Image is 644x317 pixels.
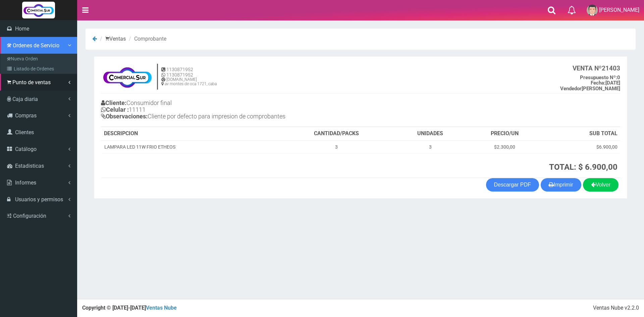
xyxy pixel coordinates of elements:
td: 3 [278,141,394,153]
span: Clientes [15,129,34,136]
span: Ordenes de Servicio [13,42,59,49]
strong: Fecha: [591,80,605,86]
img: Logo grande [22,2,55,18]
td: 3 [394,141,466,153]
strong: Vendedor [560,86,582,92]
span: [PERSON_NAME] [599,7,639,13]
b: Celular : [101,106,129,113]
th: DESCRIPCION [101,127,278,141]
span: Configuración [13,213,46,219]
a: Nueva Orden [2,54,77,64]
strong: VENTA Nº [573,64,602,72]
li: Comprobante [127,35,166,43]
td: $2.300,00 [466,141,543,153]
span: Punto de ventas [12,79,51,86]
span: Compras [15,112,37,119]
a: Descargar PDF [486,178,539,192]
button: Imprimir [541,178,581,192]
b: [DATE] [591,80,620,86]
td: $6.900,00 [543,141,620,153]
a: Volver [583,178,619,192]
div: Ventas Nube v2.2.0 [593,304,639,312]
span: Usuarios y permisos [15,196,63,203]
span: Informes [15,179,36,186]
h6: [DOMAIN_NAME] av montes de oca 1721, caba [161,77,217,86]
li: Ventas [98,35,126,43]
b: Cliente: [101,99,126,106]
th: SUB TOTAL [543,127,620,141]
b: 0 [580,74,620,81]
th: UNIDADES [394,127,466,141]
strong: Presupuesto Nº: [580,74,617,81]
strong: TOTAL: $ 6.900,00 [549,162,618,172]
b: 21403 [573,64,620,72]
span: Catálogo [15,146,37,152]
th: PRECIO/UN [466,127,543,141]
th: CANTIDAD/PACKS [278,127,394,141]
td: LAMPARA LED 11W FRIO ETHEOS [101,141,278,153]
img: f695dc5f3a855ddc19300c990e0c55a2.jpg [101,63,154,90]
span: Estadisticas [15,163,44,169]
strong: Copyright © [DATE]-[DATE] [82,305,177,311]
h5: 1130871952 1130871952 [161,67,217,77]
h4: Consumidor final 11111 Cliente por defecto para impresion de comprobantes [101,98,361,123]
b: Observaciones: [101,113,148,120]
span: Caja diaria [12,96,38,102]
b: [PERSON_NAME] [560,86,620,92]
span: Home [15,25,29,32]
img: User Image [587,5,598,16]
a: Ventas Nube [146,305,177,311]
a: Listado de Ordenes [2,64,77,74]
